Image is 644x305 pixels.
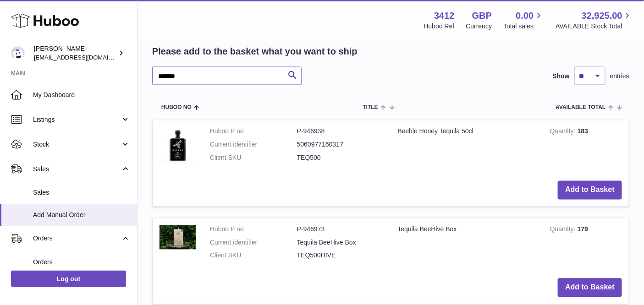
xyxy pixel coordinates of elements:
[210,141,297,149] dt: Current identifier
[543,120,629,174] td: 183
[503,22,544,31] span: Total sales
[503,10,544,31] a: 0.00 Total sales
[210,239,297,247] dt: Current identifier
[33,234,121,243] span: Orders
[550,226,578,235] strong: Quantity
[160,127,196,164] img: Beeble Honey Tequila 50cl
[33,115,121,124] span: Listings
[160,225,196,250] img: Tequila BeeHive Box
[210,154,297,163] dt: Client SKU
[33,91,130,99] span: My Dashboard
[434,10,455,22] strong: 3412
[558,181,622,200] button: Add to Basket
[297,251,384,260] dd: TEQ500HIVE
[11,271,126,287] a: Log out
[297,127,384,136] dd: P-946938
[210,225,297,234] dt: Huboo P no
[553,72,570,81] label: Show
[424,22,455,31] div: Huboo Ref
[161,105,192,111] span: Huboo no
[33,140,121,149] span: Stock
[550,128,578,137] strong: Quantity
[391,120,543,174] td: Beeble Honey Tequila 50cl
[516,10,534,22] span: 0.00
[297,225,384,234] dd: P-946973
[363,105,378,111] span: Title
[33,211,130,219] span: Add Manual Order
[210,251,297,260] dt: Client SKU
[297,239,384,247] dd: Tequila BeeHive Box
[33,188,130,197] span: Sales
[33,165,121,174] span: Sales
[210,127,297,136] dt: Huboo P no
[152,45,358,58] h2: Please add to the basket what you want to ship
[472,10,492,22] strong: GBP
[610,72,629,81] span: entries
[543,218,629,272] td: 179
[556,105,606,111] span: AVAILABLE Total
[558,278,622,297] button: Add to Basket
[34,44,116,62] div: [PERSON_NAME]
[582,10,622,22] span: 32,925.00
[556,22,633,31] span: AVAILABLE Stock Total
[466,22,492,31] div: Currency
[297,141,384,149] dd: 5060977160317
[297,154,384,163] dd: TEQ500
[11,46,25,60] img: info@beeble.buzz
[391,218,543,272] td: Tequila BeeHive Box
[33,258,130,267] span: Orders
[34,54,135,61] span: [EMAIL_ADDRESS][DOMAIN_NAME]
[556,10,633,31] a: 32,925.00 AVAILABLE Stock Total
